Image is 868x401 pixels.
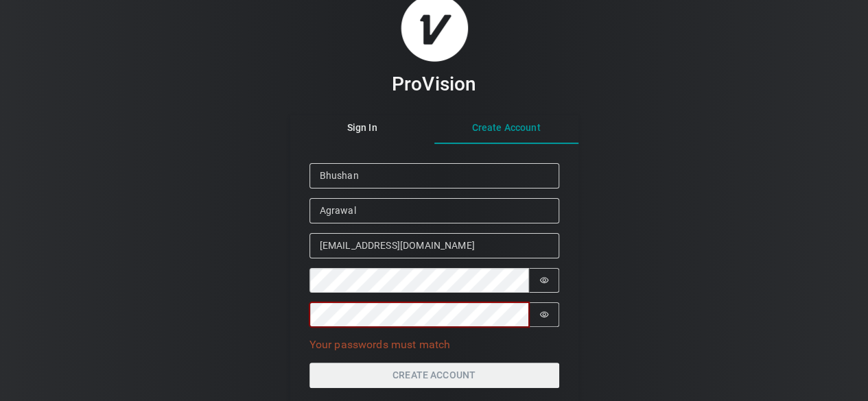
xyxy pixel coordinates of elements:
[309,198,559,223] input: Last Name
[529,268,559,293] button: Show password
[309,363,559,388] button: Create Account
[529,302,559,327] button: Show password
[309,233,559,258] input: Email
[309,337,559,353] p: Your passwords must match
[309,163,559,189] input: First Name
[290,114,434,144] button: Sign In
[392,72,476,96] h3: ProVision
[434,114,578,144] button: Create Account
